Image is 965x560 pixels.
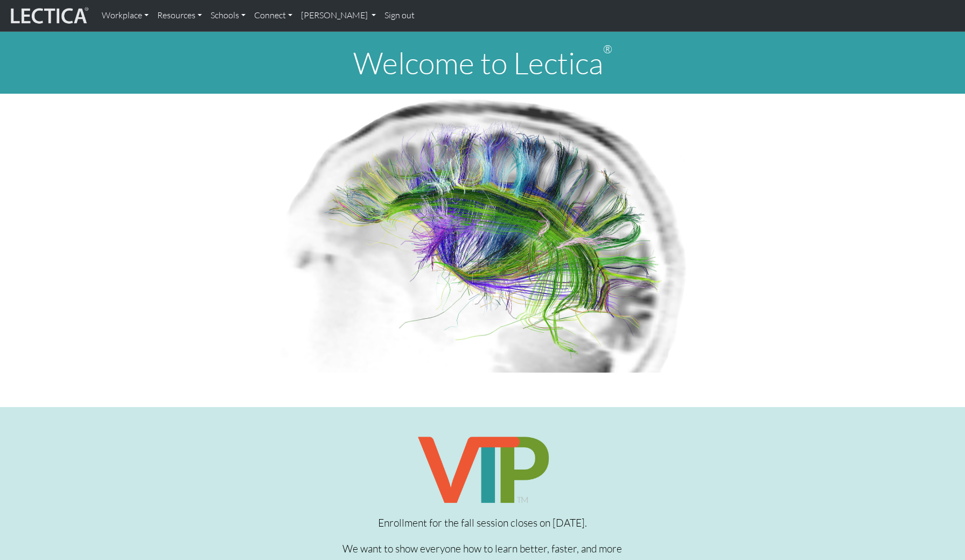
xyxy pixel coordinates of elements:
a: [PERSON_NAME] [297,4,380,27]
a: Schools [206,4,250,27]
p: Enrollment for the fall session closes on [DATE]. [326,514,639,532]
a: Connect [250,4,297,27]
sup: ® [603,42,612,56]
img: lecticalive [8,5,89,26]
a: Resources [153,4,206,27]
img: Human Connectome Project Image [273,94,692,373]
a: Workplace [97,4,153,27]
a: Sign out [380,4,419,27]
